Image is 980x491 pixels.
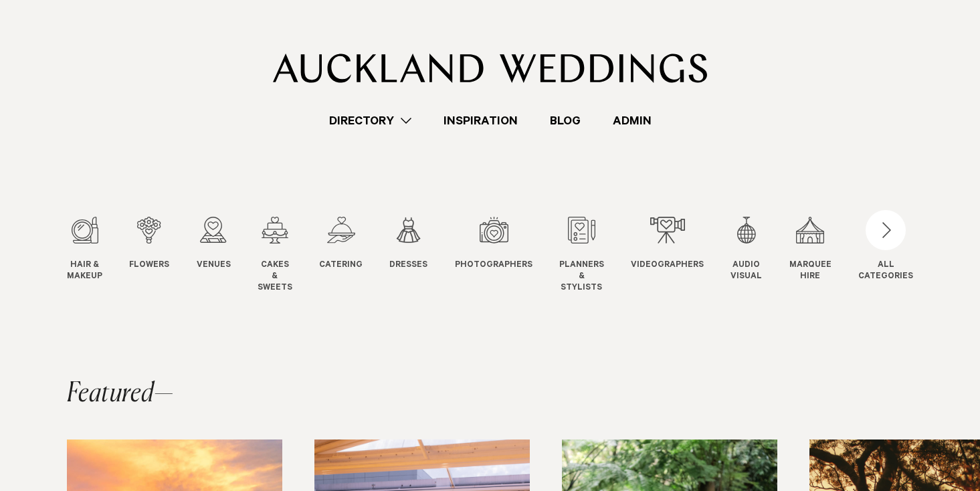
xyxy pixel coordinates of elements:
[67,381,174,407] h2: Featured
[67,260,102,283] span: Hair & Makeup
[789,260,831,283] span: Marquee Hire
[67,217,129,294] swiper-slide: 1 / 12
[455,217,532,272] a: Photographers
[789,217,831,283] a: Marquee Hire
[730,217,789,294] swiper-slide: 10 / 12
[258,260,292,294] span: Cakes & Sweets
[197,217,231,272] a: Venues
[631,217,704,272] a: Videographers
[319,217,363,272] a: Catering
[789,217,858,294] swiper-slide: 11 / 12
[389,217,427,272] a: Dresses
[258,217,292,294] a: Cakes & Sweets
[389,260,427,272] span: Dresses
[427,112,534,130] a: Inspiration
[730,217,762,283] a: Audio Visual
[559,217,604,294] a: Planners & Stylists
[597,112,668,130] a: Admin
[129,217,169,272] a: Flowers
[730,260,762,283] span: Audio Visual
[319,260,363,272] span: Catering
[559,260,604,294] span: Planners & Stylists
[319,217,389,294] swiper-slide: 5 / 12
[273,54,707,83] img: Auckland Weddings Logo
[858,217,913,280] button: ALLCATEGORIES
[455,217,559,294] swiper-slide: 7 / 12
[559,217,631,294] swiper-slide: 8 / 12
[197,217,258,294] swiper-slide: 3 / 12
[389,217,454,294] swiper-slide: 6 / 12
[129,217,196,294] swiper-slide: 2 / 12
[631,217,730,294] swiper-slide: 9 / 12
[67,217,102,283] a: Hair & Makeup
[313,112,427,130] a: Directory
[455,260,532,272] span: Photographers
[197,260,231,272] span: Venues
[534,112,597,130] a: Blog
[631,260,704,272] span: Videographers
[129,260,169,272] span: Flowers
[858,260,913,283] div: ALL CATEGORIES
[258,217,319,294] swiper-slide: 4 / 12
